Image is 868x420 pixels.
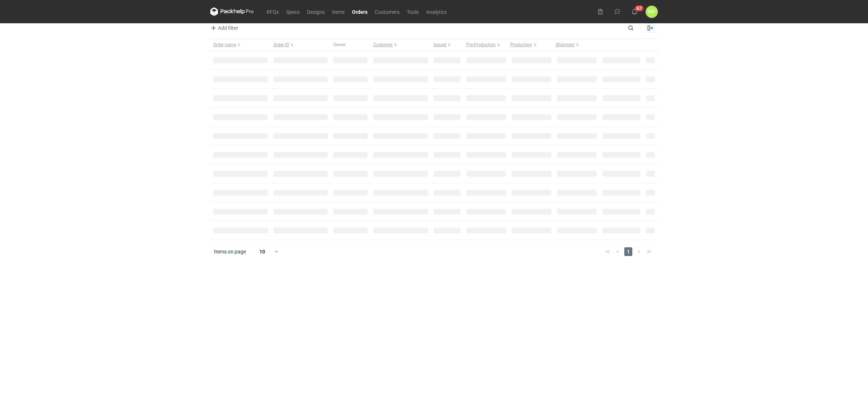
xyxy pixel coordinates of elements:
[510,42,532,48] span: Production
[328,7,348,16] a: Items
[624,247,632,256] span: 1
[629,6,640,17] button: 67
[646,6,658,18] button: MK
[348,7,371,16] a: Orders
[556,42,575,48] span: Shipment
[434,42,446,48] span: Issued
[209,24,239,32] button: Add filter
[466,42,496,48] span: Pre-Production
[371,7,403,16] a: Customers
[263,7,283,16] a: RFQs
[554,39,600,51] button: Shipment
[210,39,271,51] button: Order name
[509,39,554,51] button: Production
[646,6,658,18] div: Martyna Kasperska
[210,7,254,16] svg: Packhelp Pro
[373,42,393,48] span: Customer
[271,39,331,51] button: Order ID
[251,247,274,257] div: 10
[333,42,346,48] span: Owner
[213,42,236,48] span: Order name
[273,42,289,48] span: Order ID
[303,7,328,16] a: Designs
[626,24,650,32] input: Search
[463,39,509,51] button: Pre-Production
[370,39,431,51] button: Customer
[214,248,246,255] span: Items on page
[431,39,463,51] button: Issued
[209,24,238,32] span: Add filter
[422,7,450,16] a: Analytics
[283,7,303,16] a: Specs
[403,7,422,16] a: Tools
